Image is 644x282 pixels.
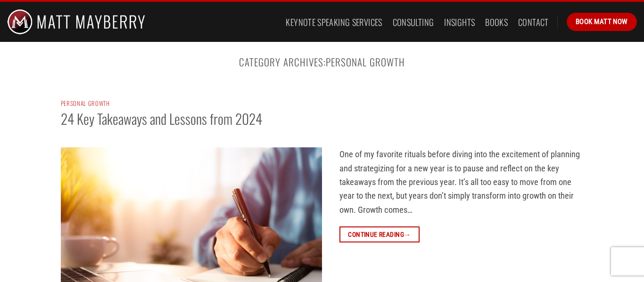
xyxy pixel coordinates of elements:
a: Books [485,14,508,31]
img: Matt Mayberry [7,2,145,42]
a: 24 Key Takeaways and Lessons from 2024 [61,108,262,129]
a: Insights [444,14,475,31]
span: → [404,229,411,240]
p: One of my favorite rituals before diving into the excitement of planning and strategizing for a n... [61,147,583,217]
a: Contact [518,14,549,31]
span: Personal Growth [326,55,405,69]
h1: Category Archives: [7,56,637,68]
span: Book Matt Now [576,16,628,27]
a: Personal Growth [61,99,110,108]
a: Continue reading→ [339,226,420,243]
a: Consulting [393,14,434,31]
a: Book Matt Now [567,13,637,31]
a: Keynote Speaking Services [286,14,382,31]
